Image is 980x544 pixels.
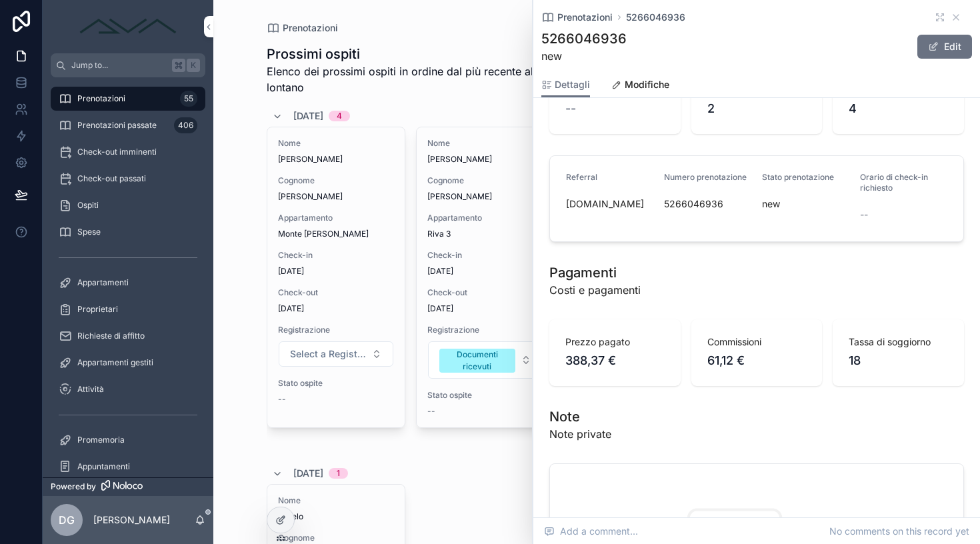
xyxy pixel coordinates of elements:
span: 61,12 € [707,351,807,370]
a: Proprietari [51,297,205,321]
span: 2 [707,99,807,118]
span: Appuntamenti [77,461,130,472]
span: Appartamenti [77,277,129,288]
span: Riva 3 [427,229,543,239]
span: angelo [278,511,394,522]
a: Spese [51,220,205,244]
a: Dettagli [541,73,590,98]
span: 18 [849,351,948,370]
span: Cognome [278,175,394,186]
span: Check-out passati [77,173,146,184]
span: Proprietari [77,304,118,315]
span: [DATE] [427,303,543,314]
span: K [188,60,199,71]
span: 388,37 € [565,351,665,370]
span: Stato ospite [278,378,394,389]
a: Appuntamenti [51,455,205,479]
span: Prezzo pagato [565,335,665,349]
span: Jump to... [71,60,167,71]
span: -- [860,208,868,221]
span: [PERSON_NAME] [278,154,394,165]
span: Note private [549,426,611,442]
span: Appartamenti gestiti [77,357,153,368]
span: [DATE] [293,109,323,123]
span: 4 [849,99,948,118]
span: Promemoria [77,435,125,445]
span: Costi e pagamenti [549,282,641,298]
span: Modifiche [625,78,669,91]
a: Ospiti [51,193,205,217]
span: 5266046936 [664,197,751,211]
span: Prenotazioni passate [77,120,157,131]
span: -- [278,394,286,405]
span: Prenotazioni [557,11,613,24]
span: Check-out [278,287,394,298]
a: Modifiche [611,73,669,99]
a: Richieste di affitto [51,324,205,348]
a: Check-out passati [51,167,205,191]
a: Appartamenti [51,271,205,295]
a: Check-out imminenti [51,140,205,164]
span: Powered by [51,481,96,492]
span: [DATE] [427,266,543,277]
button: Select Button [428,341,543,379]
button: Select Button [279,341,393,367]
span: Tassa di soggiorno [849,335,948,349]
span: Appartamento [427,213,543,223]
span: Prenotazioni [283,21,338,35]
span: Attività [77,384,104,395]
span: Nome [278,495,394,506]
span: new [541,48,627,64]
span: 5266046936 [626,11,685,24]
span: Select a Registrazione [290,347,366,361]
span: [DATE] [278,303,394,314]
div: scrollable content [43,77,213,477]
span: Commissioni [707,335,807,349]
a: Prenotazioni55 [51,87,205,111]
span: Prenotazioni [77,93,125,104]
span: Registrazione [278,325,394,335]
img: App logo [75,16,181,37]
span: Orario di check-in richiesto [860,172,928,193]
a: Nome[PERSON_NAME]Cognome[PERSON_NAME]AppartamentoRiva 3Check-in[DATE]Check-out[DATE]Registrazione... [416,127,555,428]
span: -- [565,99,576,118]
button: Unselect DOCUMENTI_RICEVUTI [439,347,515,373]
p: [PERSON_NAME] [93,513,170,527]
div: 1 [337,468,340,479]
button: Edit [917,35,972,59]
a: Prenotazioni [267,21,338,35]
h1: Note [549,407,611,426]
a: Powered by [43,477,213,496]
a: Prenotazioni [541,11,613,24]
span: [PERSON_NAME] [427,191,543,202]
span: No comments on this record yet [829,525,969,538]
div: 406 [174,117,197,133]
span: Nome [278,138,394,149]
span: Monte [PERSON_NAME] [278,229,394,239]
span: Stato prenotazione [762,172,834,182]
h1: Pagamenti [549,263,641,282]
a: Promemoria [51,428,205,452]
button: Jump to...K [51,53,205,77]
span: [PERSON_NAME] [427,154,543,165]
span: new [762,197,849,211]
span: -- [427,406,435,417]
span: Richieste di affitto [77,331,145,341]
span: Check-in [427,250,543,261]
h1: 5266046936 [541,29,627,48]
a: Nome[PERSON_NAME]Cognome[PERSON_NAME]AppartamentoMonte [PERSON_NAME]Check-in[DATE]Check-out[DATE]... [267,127,405,428]
span: Dettagli [555,78,590,91]
span: Appartamento [278,213,394,223]
span: Numero prenotazione [664,172,747,182]
span: Check-out imminenti [77,147,157,157]
a: Appartamenti gestiti [51,351,205,375]
a: Prenotazioni passate406 [51,113,205,137]
span: Add a comment... [544,525,638,538]
span: Nome [427,138,543,149]
div: Documenti ricevuti [447,349,507,373]
span: [DOMAIN_NAME] [566,197,653,211]
span: Check-in [278,250,394,261]
a: Attività [51,377,205,401]
span: Referral [566,172,597,182]
span: [DATE] [278,266,394,277]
